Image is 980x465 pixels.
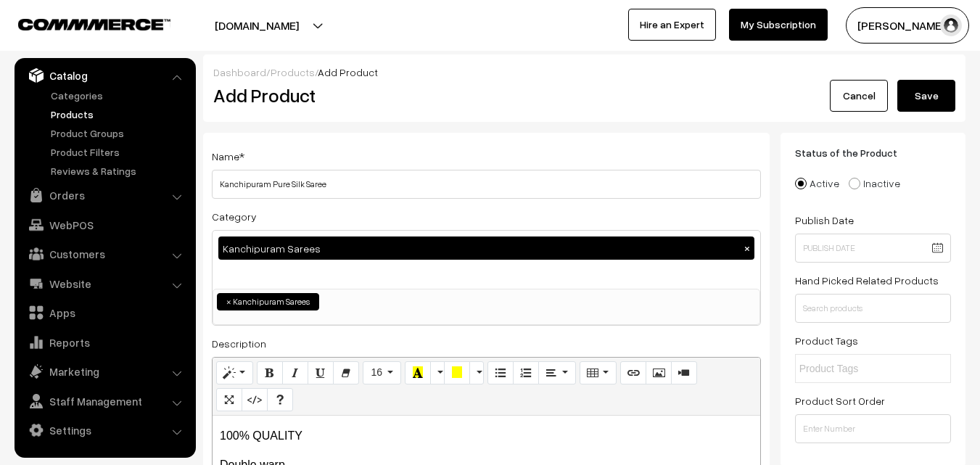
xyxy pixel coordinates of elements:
[318,66,378,78] span: Add Product
[18,62,191,89] a: Catalog
[18,329,191,355] a: Reports
[849,176,900,191] label: Inactive
[795,333,858,348] label: Product Tags
[257,361,283,384] button: Bold (CTRL+B)
[18,15,145,32] a: COMMMERCE
[795,294,951,323] input: Search products
[220,427,753,445] p: 100% QUALITY
[628,9,716,41] a: Hire an Expert
[580,361,617,384] button: Table
[212,149,244,164] label: Name
[47,125,191,141] a: Product Groups
[216,388,242,411] button: Full Screen
[671,361,697,384] button: Video
[267,388,293,411] button: Help
[846,7,969,44] button: [PERSON_NAME]
[212,336,266,351] label: Description
[469,361,484,384] button: More Color
[830,80,888,112] a: Cancel
[47,144,191,160] a: Product Filters
[799,361,926,376] input: Product Tags
[18,358,191,384] a: Marketing
[795,176,839,191] label: Active
[213,84,765,107] h2: Add Product
[363,361,401,384] button: Font Size
[646,361,672,384] button: Picture
[741,242,754,255] button: ×
[18,271,191,297] a: Website
[164,7,350,44] button: [DOMAIN_NAME]
[795,234,951,263] input: Publish Date
[795,414,951,443] input: Enter Number
[308,361,334,384] button: Underline (CTRL+U)
[18,388,191,414] a: Staff Management
[333,361,359,384] button: Remove Font Style (CTRL+\)
[216,361,253,384] button: Style
[47,107,191,122] a: Products
[487,361,514,384] button: Unordered list (CTRL+SHIFT+NUM7)
[47,163,191,178] a: Reviews & Ratings
[218,236,754,260] div: Kanchipuram Sarees
[18,241,191,267] a: Customers
[18,182,191,208] a: Orders
[226,295,231,308] span: ×
[795,393,885,408] label: Product Sort Order
[18,300,191,326] a: Apps
[271,66,315,78] a: Products
[212,170,761,199] input: Name
[444,361,470,384] button: Background Color
[405,361,431,384] button: Recent Color
[729,9,828,41] a: My Subscription
[213,65,955,80] div: / /
[795,273,939,288] label: Hand Picked Related Products
[513,361,539,384] button: Ordered list (CTRL+SHIFT+NUM8)
[430,361,445,384] button: More Color
[213,66,266,78] a: Dashboard
[47,88,191,103] a: Categories
[538,361,575,384] button: Paragraph
[212,209,257,224] label: Category
[795,147,915,159] span: Status of the Product
[242,388,268,411] button: Code View
[18,212,191,238] a: WebPOS
[282,361,308,384] button: Italic (CTRL+I)
[940,15,962,36] img: user
[795,213,854,228] label: Publish Date
[620,361,646,384] button: Link (CTRL+K)
[18,417,191,443] a: Settings
[18,19,170,30] img: COMMMERCE
[371,366,382,378] span: 16
[217,293,319,310] li: Kanchipuram Sarees
[897,80,955,112] button: Save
